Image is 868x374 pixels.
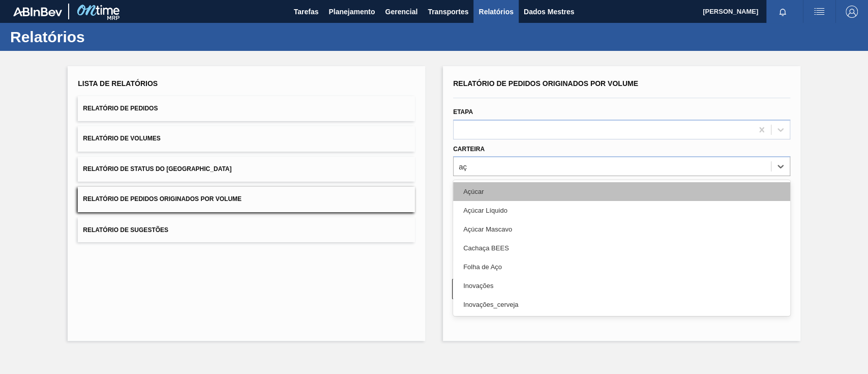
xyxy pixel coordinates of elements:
font: Lista de Relatórios [78,79,158,88]
img: ações do usuário [813,6,825,18]
button: Notificações [766,5,799,19]
font: Inovações_cerveja [463,301,518,308]
font: Relatório de Volumes [83,135,160,142]
font: Açúcar Mascavo [463,225,512,233]
font: Relatório de Pedidos [83,105,158,112]
font: Dados Mestres [524,8,575,16]
button: Relatório de Pedidos [78,96,415,121]
font: Açúcar [463,188,484,195]
font: Carteira [453,146,485,153]
font: Relatório de Pedidos Originados por Volume [83,196,242,203]
font: Inovações [463,282,493,290]
font: Planejamento [328,8,375,16]
button: Limpar [452,279,616,299]
font: Transportes [428,8,468,16]
button: Relatório de Sugestões [78,217,415,242]
img: TNhmsLtSVTkK8tSr43FrP2fwEKptu5GPRR3wAAAABJRU5ErkJggg== [13,7,62,16]
font: Cachaça BEES [463,244,509,252]
font: Relatórios [10,28,85,45]
button: Relatório de Status do [GEOGRAPHIC_DATA] [78,157,415,182]
font: Etapa [453,108,473,116]
font: Relatórios [478,8,513,16]
font: Relatório de Sugestões [83,226,168,233]
font: [PERSON_NAME] [703,8,758,15]
font: Relatório de Pedidos Originados por Volume [453,79,638,88]
button: Relatório de Pedidos Originados por Volume [78,187,415,212]
button: Relatório de Volumes [78,126,415,151]
font: Gerencial [385,8,417,16]
font: Relatório de Status do [GEOGRAPHIC_DATA] [83,165,231,172]
font: Folha de Aço [463,263,502,271]
font: Tarefas [294,8,319,16]
img: Sair [846,6,858,18]
font: Açúcar Líquido [463,207,507,214]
